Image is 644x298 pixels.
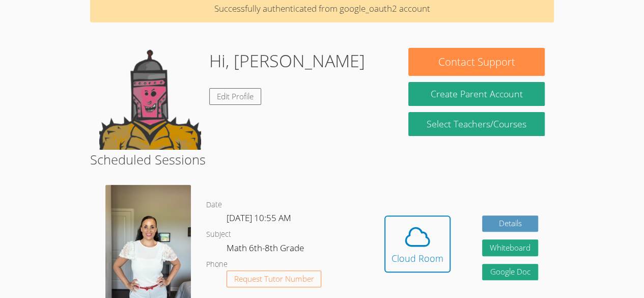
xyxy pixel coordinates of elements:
[408,48,544,76] button: Contact Support
[391,251,443,265] div: Cloud Room
[99,48,201,150] img: default.png
[206,228,231,241] dt: Subject
[227,241,306,258] dd: Math 6th-8th Grade
[209,88,261,105] a: Edit Profile
[482,264,538,281] a: Google Doc
[227,212,291,224] span: [DATE] 10:55 AM
[206,258,228,271] dt: Phone
[206,199,222,211] dt: Date
[90,150,554,169] h2: Scheduled Sessions
[227,270,322,287] button: Request Tutor Number
[408,82,544,106] button: Create Parent Account
[408,112,544,136] a: Select Teachers/Courses
[209,48,365,74] h1: Hi, [PERSON_NAME]
[234,275,314,283] span: Request Tutor Number
[482,215,538,232] a: Details
[384,215,451,273] button: Cloud Room
[482,239,538,256] button: Whiteboard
